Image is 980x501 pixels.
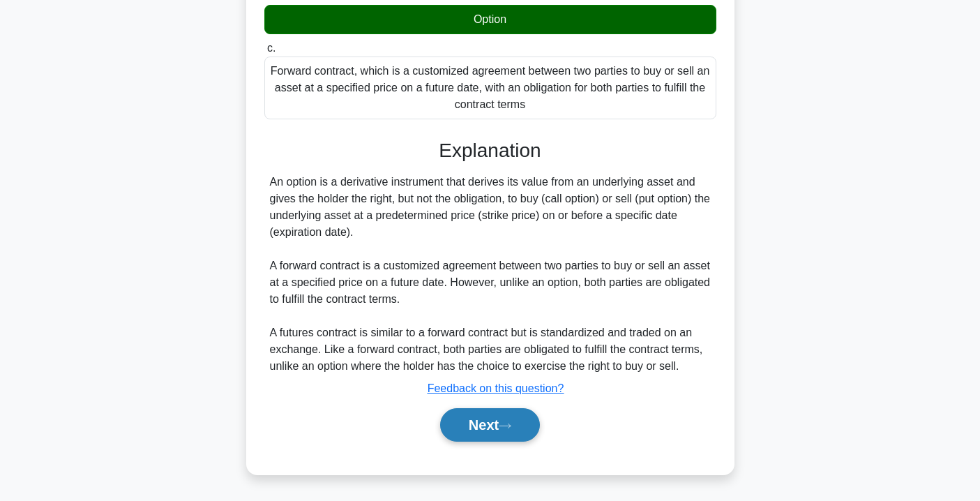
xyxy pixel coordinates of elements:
button: Next [440,408,540,442]
div: Option [264,5,716,34]
span: c. [267,42,276,54]
div: An option is a derivative instrument that derives its value from an underlying asset and gives th... [270,174,711,375]
h3: Explanation [273,139,708,163]
div: Forward contract, which is a customized agreement between two parties to buy or sell an asset at ... [264,57,716,119]
a: Feedback on this question? [428,382,564,394]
